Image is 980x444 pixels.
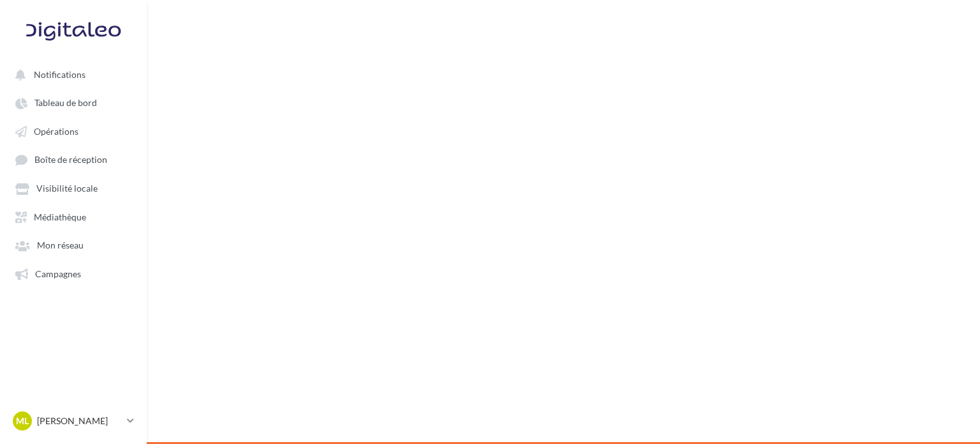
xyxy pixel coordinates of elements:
a: Boîte de réception [8,148,139,171]
a: Médiathèque [8,205,139,228]
button: Notifications [8,63,134,86]
span: Tableau de bord [34,98,97,109]
span: Notifications [34,69,85,80]
a: Visibilité locale [8,176,139,199]
span: Opérations [34,126,78,137]
span: Mon réseau [37,240,84,251]
span: ML [16,415,29,427]
a: Campagnes [8,262,139,285]
span: Campagnes [35,268,81,279]
a: ML [PERSON_NAME] [10,409,137,433]
p: [PERSON_NAME] [37,415,122,427]
a: Tableau de bord [8,91,139,114]
span: Visibilité locale [36,183,98,194]
span: Boîte de réception [34,155,107,165]
a: Opérations [8,119,139,142]
a: Mon réseau [8,233,139,256]
span: Médiathèque [34,211,86,222]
